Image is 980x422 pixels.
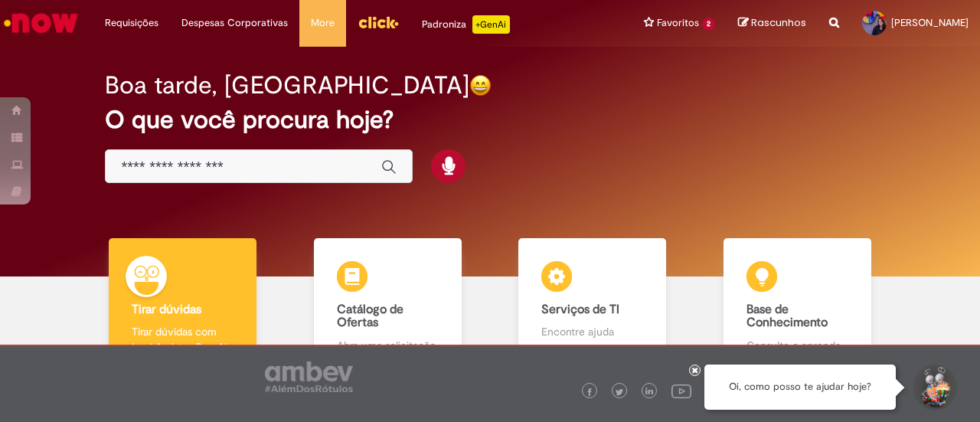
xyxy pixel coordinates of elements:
[541,302,619,317] b: Serviços de TI
[746,338,848,353] p: Consulte e aprenda
[541,324,643,339] p: Encontre ajuda
[738,16,806,31] a: Rascunhos
[2,8,80,38] img: ServiceNow
[337,338,439,353] p: Abra uma solicitação
[645,388,653,397] img: logo_footer_linkedin.png
[105,15,158,31] span: Requisições
[657,15,699,31] span: Favoritos
[911,365,957,411] button: Iniciar Conversa de Suporte
[422,15,510,34] div: Padroniza
[132,324,234,355] p: Tirar dúvidas com Lupi Assist e Gen Ai
[472,15,510,34] p: +GenAi
[695,238,900,371] a: Base de Conhecimento Consulte e aprenda
[265,361,353,392] img: logo_footer_ambev_rotulo_gray.png
[132,302,201,317] b: Tirar dúvidas
[490,238,695,371] a: Serviços de TI Encontre ajuda
[746,302,828,331] b: Base de Conhecimento
[181,15,288,31] span: Despesas Corporativas
[891,16,969,29] span: [PERSON_NAME]
[704,365,896,410] div: Oi, como posso te ajudar hoje?
[105,106,874,133] h2: O que você procura hoje?
[358,11,399,34] img: click_logo_yellow_360x200.png
[751,15,806,30] span: Rascunhos
[469,74,492,97] img: happy-face.png
[671,381,691,401] img: logo_footer_youtube.png
[311,15,335,31] span: More
[337,302,403,331] b: Catálogo de Ofertas
[586,388,593,396] img: logo_footer_facebook.png
[702,18,715,31] span: 2
[286,238,491,371] a: Catálogo de Ofertas Abra uma solicitação
[80,238,286,371] a: Tirar dúvidas Tirar dúvidas com Lupi Assist e Gen Ai
[616,388,623,396] img: logo_footer_twitter.png
[105,72,469,99] h2: Boa tarde, [GEOGRAPHIC_DATA]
